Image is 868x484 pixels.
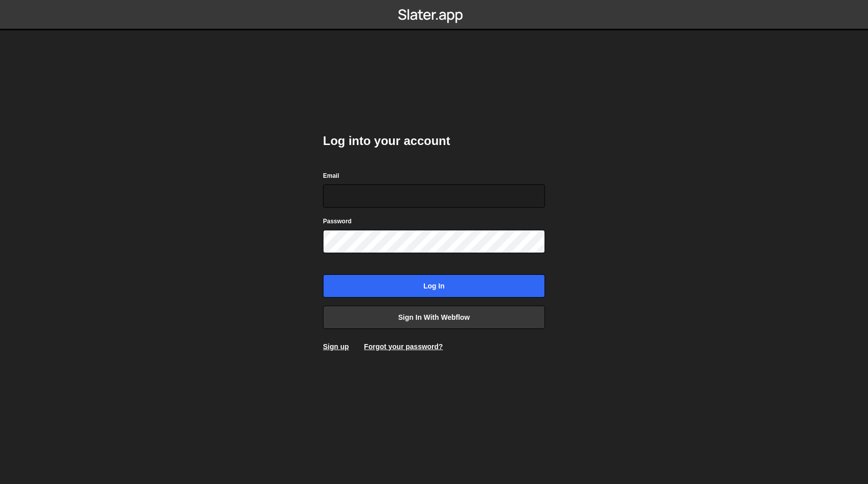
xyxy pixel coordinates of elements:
[323,343,349,351] a: Sign up
[323,306,545,329] a: Sign in with Webflow
[323,133,545,149] h2: Log into your account
[364,343,443,351] a: Forgot your password?
[323,216,352,226] label: Password
[323,171,339,181] label: Email
[323,274,545,298] input: Log in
